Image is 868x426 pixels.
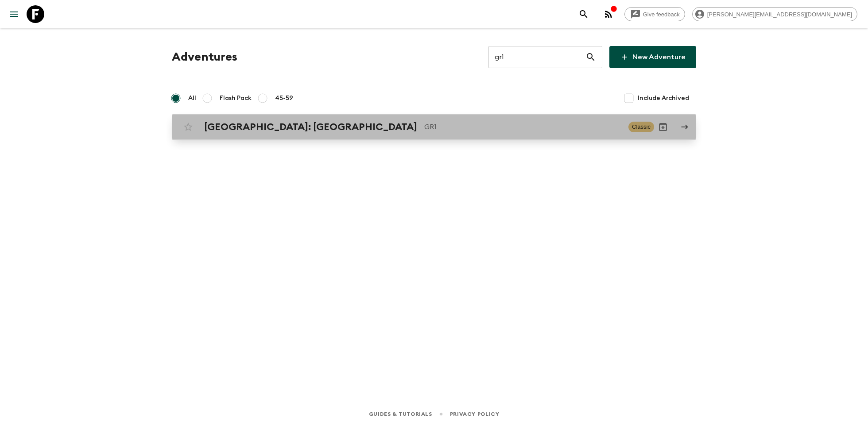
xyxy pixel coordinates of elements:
div: [PERSON_NAME][EMAIL_ADDRESS][DOMAIN_NAME] [692,7,857,21]
span: Give feedback [638,11,685,18]
span: Flash Pack [220,94,252,103]
h2: [GEOGRAPHIC_DATA]: [GEOGRAPHIC_DATA] [204,121,417,133]
span: Include Archived [638,94,689,103]
a: [GEOGRAPHIC_DATA]: [GEOGRAPHIC_DATA]GR1ClassicArchive [172,114,696,140]
input: e.g. AR1, Argentina [488,45,585,69]
a: Give feedback [624,7,685,21]
a: Guides & Tutorials [369,409,432,419]
p: GR1 [424,122,621,132]
a: Privacy Policy [450,409,499,419]
h1: Adventures [172,48,237,66]
span: All [188,94,196,103]
span: Classic [628,122,654,132]
span: [PERSON_NAME][EMAIL_ADDRESS][DOMAIN_NAME] [702,11,857,18]
button: Archive [654,118,672,136]
span: 45-59 [275,94,293,103]
button: search adventures [575,5,593,23]
button: menu [5,5,23,23]
a: New Adventure [609,46,696,68]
